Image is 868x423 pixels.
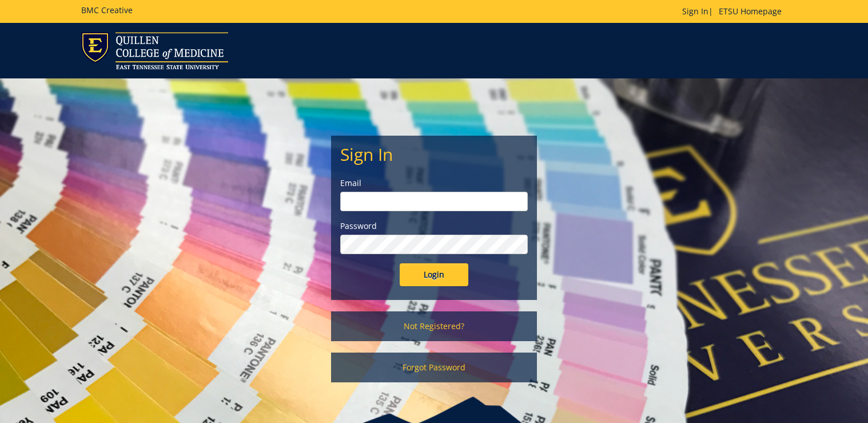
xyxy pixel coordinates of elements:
a: Not Registered? [331,311,537,341]
label: Password [340,220,528,232]
h5: BMC Creative [81,6,133,14]
p: | [682,6,787,17]
input: Login [400,263,468,286]
h2: Sign In [340,145,528,164]
img: ETSU logo [81,32,228,69]
a: Sign In [682,6,708,17]
label: Email [340,177,528,189]
a: Forgot Password [331,353,537,382]
a: ETSU Homepage [713,6,787,17]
